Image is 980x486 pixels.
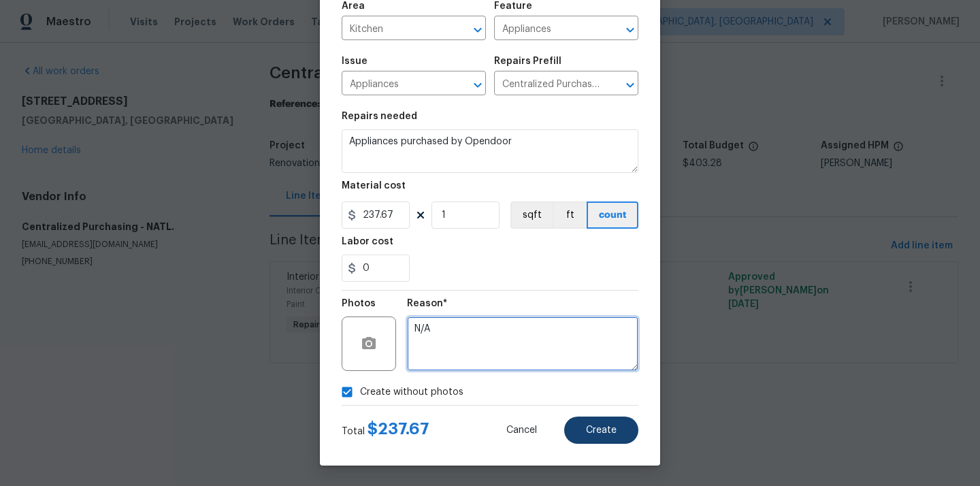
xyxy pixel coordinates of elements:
[553,201,587,229] button: ft
[485,417,559,444] button: Cancel
[587,201,638,229] button: count
[407,299,447,308] h5: Reason*
[367,421,429,437] span: $ 237.67
[342,112,417,121] h5: Repairs needed
[621,20,640,39] button: Open
[342,422,429,438] div: Total
[468,20,487,39] button: Open
[506,425,537,436] span: Cancel
[342,1,365,11] h5: Area
[342,56,367,66] h5: Issue
[510,201,553,229] button: sqft
[564,417,638,444] button: Create
[342,237,393,246] h5: Labor cost
[360,385,463,400] span: Create without photos
[621,76,640,95] button: Open
[342,129,638,173] textarea: Appliances purchased by Opendoor
[407,317,638,371] textarea: N/A
[468,76,487,95] button: Open
[494,56,561,66] h5: Repairs Prefill
[342,181,406,191] h5: Material cost
[342,299,376,308] h5: Photos
[586,425,617,436] span: Create
[494,1,532,11] h5: Feature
